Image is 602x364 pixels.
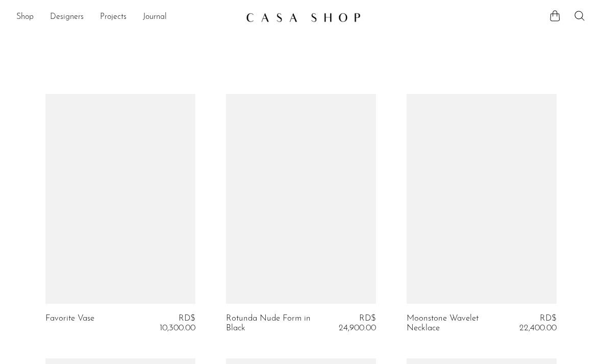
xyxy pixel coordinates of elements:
[339,314,376,332] span: RD$ 24,900.00
[226,314,325,333] a: Rotunda Nude Form in Black
[407,314,506,333] a: Moonstone Wavelet Necklace
[143,11,167,24] a: Journal
[50,11,84,24] a: Designers
[519,314,557,332] span: RD$ 22,400.00
[45,314,94,333] a: Favorite Vase
[160,314,195,332] span: RD$ 10,300.00
[16,9,238,26] ul: NEW HEADER MENU
[16,11,34,24] a: Shop
[16,9,238,26] nav: Desktop navigation
[100,11,127,24] a: Projects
